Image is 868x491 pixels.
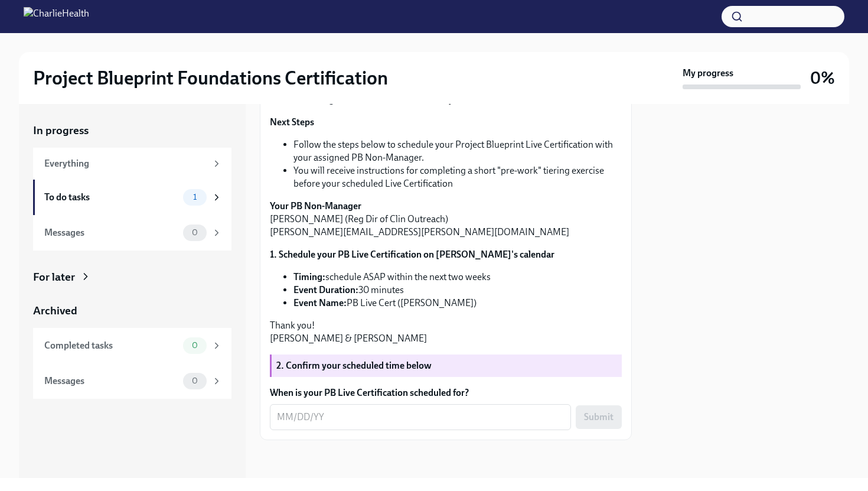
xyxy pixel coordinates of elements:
[293,271,325,282] strong: Timing:
[185,228,205,237] span: 0
[185,376,205,385] span: 0
[44,375,178,388] div: Messages
[33,148,231,180] a: Everything
[270,200,361,212] strong: Your PB Non-Manager
[33,269,75,285] div: For later
[293,138,622,164] li: Follow the steps below to schedule your Project Blueprint Live Certification with your assigned P...
[270,116,314,128] strong: Next Steps
[24,7,89,26] img: CharlieHealth
[33,363,231,399] a: Messages0
[33,269,231,285] a: For later
[293,284,622,297] li: 30 minutes
[293,297,347,308] strong: Event Name:
[293,164,622,190] li: You will receive instructions for completing a short "pre-work" tiering exercise before your sche...
[33,66,388,90] h2: Project Blueprint Foundations Certification
[810,67,835,89] h3: 0%
[44,339,178,352] div: Completed tasks
[33,328,231,363] a: Completed tasks0
[33,180,231,215] a: To do tasks1
[293,271,622,284] li: schedule ASAP within the next two weeks
[33,215,231,251] a: Messages0
[270,200,622,239] p: [PERSON_NAME] (Reg Dir of Clin Outreach) [PERSON_NAME][EMAIL_ADDRESS][PERSON_NAME][DOMAIN_NAME]
[270,319,622,345] p: Thank you! [PERSON_NAME] & [PERSON_NAME]
[186,193,204,201] span: 1
[276,360,432,371] strong: 2. Confirm your scheduled time below
[44,157,207,170] div: Everything
[270,386,622,399] label: When is your PB Live Certification scheduled for?
[683,67,733,80] strong: My progress
[293,284,358,295] strong: Event Duration:
[293,297,622,310] li: PB Live Cert ([PERSON_NAME])
[33,123,231,138] a: In progress
[44,226,178,239] div: Messages
[44,191,178,204] div: To do tasks
[270,249,554,260] strong: 1. Schedule your PB Live Certification on [PERSON_NAME]'s calendar
[33,303,231,318] a: Archived
[185,341,205,350] span: 0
